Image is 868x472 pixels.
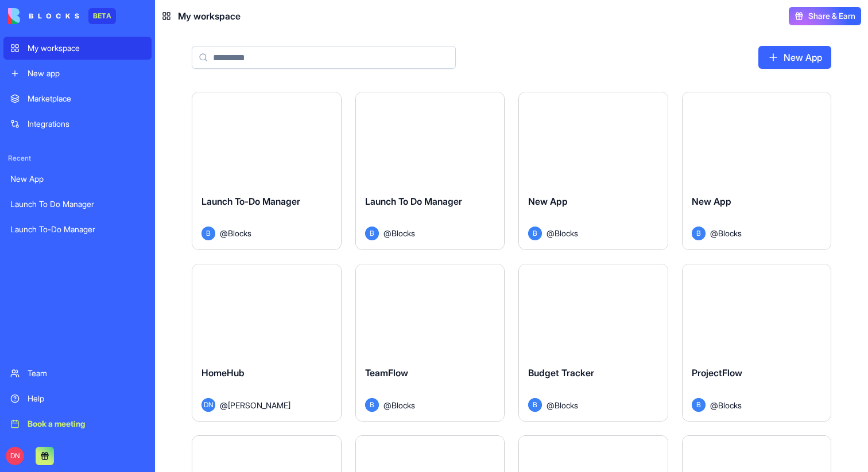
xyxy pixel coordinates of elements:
[8,8,79,24] img: logo
[201,196,300,207] span: Launch To-Do Manager
[365,398,379,412] span: B
[682,92,832,250] a: New AppB@Blocks
[692,196,731,207] span: New App
[392,227,415,239] span: Blocks
[3,62,152,85] a: New app
[789,7,861,25] button: Share & Earn
[3,412,152,435] a: Book a meeting
[192,264,342,422] a: HomeHubDN@[PERSON_NAME]
[228,399,290,411] span: [PERSON_NAME]
[365,196,462,207] span: Launch To Do Manager
[518,264,668,422] a: Budget TrackerB@Blocks
[3,218,152,241] a: Launch To-Do Manager
[6,447,24,465] span: DN
[555,399,578,411] span: Blocks
[518,92,668,250] a: New AppB@Blocks
[28,368,145,379] div: Team
[692,398,706,412] span: B
[758,46,831,69] a: New App
[3,87,152,110] a: Marketplace
[201,227,215,240] span: B
[220,399,228,411] span: @
[28,42,145,54] div: My workspace
[10,173,145,185] div: New App
[3,112,152,135] a: Integrations
[28,93,145,104] div: Marketplace
[28,393,145,404] div: Help
[383,227,392,239] span: @
[392,399,415,411] span: Blocks
[528,367,594,379] span: Budget Tracker
[28,418,145,430] div: Book a meeting
[555,227,578,239] span: Blocks
[192,92,342,250] a: Launch To-Do ManagerB@Blocks
[3,362,152,385] a: Team
[547,227,555,239] span: @
[692,367,742,379] span: ProjectFlow
[383,399,392,411] span: @
[88,8,116,24] div: BETA
[682,264,832,422] a: ProjectFlowB@Blocks
[3,37,152,60] a: My workspace
[710,399,718,411] span: @
[547,399,555,411] span: @
[228,227,251,239] span: Blocks
[10,224,145,235] div: Launch To-Do Manager
[220,227,228,239] span: @
[10,198,145,210] div: Launch To Do Manager
[808,10,855,22] span: Share & Earn
[528,398,542,412] span: B
[528,227,542,240] span: B
[692,227,706,240] span: B
[710,227,718,239] span: @
[3,193,152,216] a: Launch To Do Manager
[365,227,379,240] span: B
[28,118,145,130] div: Integrations
[8,8,116,24] a: BETA
[355,92,505,250] a: Launch To Do ManagerB@Blocks
[28,68,145,79] div: New app
[365,367,408,379] span: TeamFlow
[3,167,152,190] a: New App
[718,227,742,239] span: Blocks
[528,196,568,207] span: New App
[201,367,245,379] span: HomeHub
[178,9,241,23] span: My workspace
[355,264,505,422] a: TeamFlowB@Blocks
[201,398,215,412] span: DN
[3,154,152,163] span: Recent
[3,387,152,410] a: Help
[718,399,742,411] span: Blocks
